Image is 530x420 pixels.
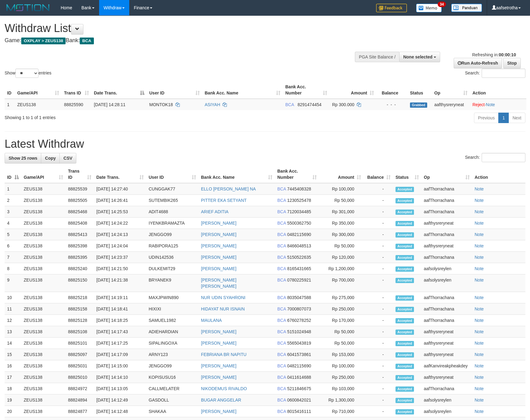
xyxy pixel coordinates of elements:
td: ZEUS138 [21,195,66,206]
span: Accepted [395,307,414,312]
span: Copy 8035047588 to clipboard [287,295,311,300]
span: Accepted [395,210,414,215]
span: Copy 6760278252 to clipboard [287,318,311,323]
a: Note [475,375,484,380]
td: ADIT4688 [146,206,199,218]
span: BCA [277,186,286,191]
span: Accepted [395,278,414,283]
td: 12 [5,315,21,326]
th: Op: activate to sort column ascending [432,81,470,99]
td: aafThorrachana [421,315,472,326]
span: Accepted [395,232,414,238]
td: ZEUS138 [21,229,66,240]
span: Copy 8165431665 to clipboard [287,266,311,271]
span: Accepted [395,255,414,260]
td: aafThorrachana [421,292,472,303]
td: [DATE] 14:15:00 [94,360,146,372]
span: Copy 5565043819 to clipboard [287,341,311,346]
span: BCA [277,255,286,260]
a: Run Auto-Refresh [454,58,502,68]
td: [DATE] 14:18:41 [94,303,146,315]
span: BCA [277,266,286,271]
td: 88825505 [66,195,94,206]
span: 34 [438,2,446,7]
td: 18 [5,383,21,394]
td: [DATE] 14:21:50 [94,263,146,274]
td: 2 [5,195,21,206]
a: MAULANA [201,318,222,323]
td: aafsolysreylen [421,263,472,274]
td: - [363,183,393,195]
span: BCA [277,221,286,226]
a: [PERSON_NAME] [201,221,236,226]
td: aafthysreryneat [421,326,472,338]
th: Game/API: activate to sort column ascending [15,81,62,99]
td: DULKEMIT29 [146,263,199,274]
th: Amount: activate to sort column ascending [319,166,363,183]
a: [PERSON_NAME] [201,329,236,334]
th: Balance: activate to sort column ascending [363,166,393,183]
td: ZEUS138 [21,274,66,292]
td: 88825108 [66,326,94,338]
td: [DATE] 14:14:10 [94,372,146,383]
td: 88825468 [66,206,94,218]
td: JENGGO99 [146,229,199,240]
span: None selected [403,54,432,59]
td: - [363,274,393,292]
a: Note [475,209,484,214]
a: Note [475,306,484,311]
td: Rp 100,000 [319,360,363,372]
td: 88825240 [66,263,94,274]
a: [PERSON_NAME] [201,363,236,368]
th: User ID: activate to sort column ascending [147,81,202,99]
strong: 00:00:10 [499,52,516,57]
a: Note [475,341,484,346]
td: 88825413 [66,229,94,240]
td: ZEUS138 [21,218,66,229]
a: Stop [503,58,521,68]
img: Button%20Memo.svg [416,4,442,12]
td: Rp 50,000 [319,338,363,349]
td: Rp 50,000 [319,240,363,252]
td: aafthysreryneat [432,99,470,110]
span: Accepted [395,244,414,249]
span: Accepted [395,187,414,192]
span: BCA [277,209,286,214]
span: Accepted [395,341,414,346]
span: Show 25 rows [9,156,37,161]
a: Note [475,386,484,391]
td: - [363,326,393,338]
span: BCA [277,198,286,203]
td: [DATE] 14:21:38 [94,274,146,292]
td: JENGGO99 [146,360,199,372]
td: Rp 170,000 [319,315,363,326]
td: [DATE] 14:18:25 [94,315,146,326]
a: [PERSON_NAME] [201,409,236,414]
a: Note [475,352,484,357]
span: Accepted [395,198,414,203]
span: BCA [80,38,94,44]
td: KOPISUSU16 [146,372,199,383]
td: - [363,206,393,218]
td: aafKanvireakpheakdey [421,360,472,372]
td: 88825158 [66,303,94,315]
span: BCA [285,102,294,107]
span: Rp 300.000 [332,102,354,107]
td: MAXJPWIN890 [146,292,199,303]
span: Copy 7445408328 to clipboard [287,186,311,191]
td: 6 [5,240,21,252]
button: None selected [399,52,440,62]
td: ZEUS138 [21,183,66,195]
th: Amount: activate to sort column ascending [330,81,376,99]
td: aafThorrachana [421,229,472,240]
a: Note [475,266,484,271]
th: Bank Acc. Number: activate to sort column ascending [275,166,319,183]
td: 9 [5,274,21,292]
td: ZEUS138 [21,326,66,338]
a: Copy [41,153,60,163]
span: BCA [277,363,286,368]
span: BCA [277,318,286,323]
td: [DATE] 14:26:41 [94,195,146,206]
span: BCA [277,329,286,334]
td: [DATE] 14:17:25 [94,338,146,349]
